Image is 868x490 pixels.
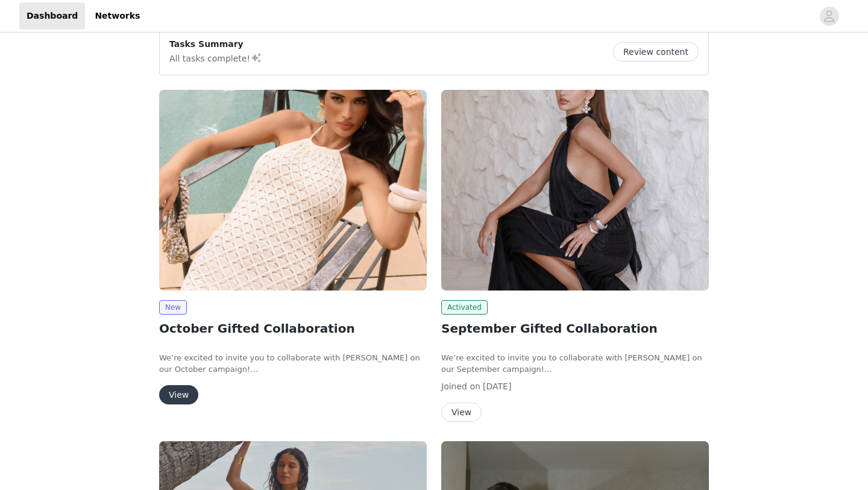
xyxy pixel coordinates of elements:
[159,385,198,404] button: View
[441,403,482,422] button: View
[441,382,480,391] span: Joined on
[823,7,835,26] div: avatar
[441,352,709,375] p: We’re excited to invite you to collaborate with [PERSON_NAME] on our September campaign!
[87,2,147,30] a: Networks
[19,2,85,30] a: Dashboard
[441,90,709,291] img: Peppermayo EU
[159,90,427,291] img: Peppermayo EU
[169,51,262,65] p: All tasks complete!
[159,319,427,338] h2: October Gifted Collaboration
[159,300,187,315] span: New
[159,352,427,375] p: We’re excited to invite you to collaborate with [PERSON_NAME] on our October campaign!
[441,408,482,417] a: View
[441,319,709,338] h2: September Gifted Collaboration
[441,300,488,315] span: Activated
[483,382,511,391] span: [DATE]
[169,38,262,51] p: Tasks Summary
[613,42,699,61] button: Review content
[159,391,198,400] a: View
